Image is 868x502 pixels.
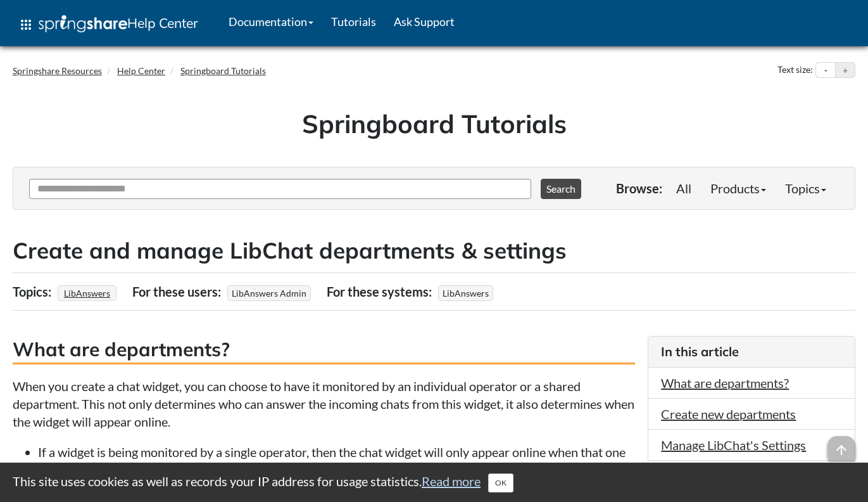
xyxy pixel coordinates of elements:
span: Help Center [127,15,198,31]
a: Help Center [117,65,165,76]
span: LibAnswers [438,285,493,301]
a: Create new departments [661,406,796,422]
a: What are departments? [661,375,789,390]
button: Search [541,179,581,199]
a: Read more [422,473,481,489]
a: Tutorials [322,6,385,37]
div: Topics: [13,280,54,304]
h3: In this article [661,343,842,361]
button: Increase text size [836,63,855,78]
a: Ask Support [385,6,463,37]
button: Decrease text size [816,63,835,78]
a: Documentation [220,6,322,37]
a: LibAnswers [62,284,112,302]
h3: What are departments? [13,336,635,364]
a: All [667,176,701,201]
a: Topics [776,176,836,201]
p: Browse: [616,179,662,197]
a: apps Help Center [9,6,207,44]
div: Text size: [775,62,815,79]
span: LibAnswers Admin [227,285,311,301]
span: arrow_upward [827,436,855,464]
a: Products [701,176,776,201]
a: Manage LibChat's Settings [661,437,806,453]
p: When you create a chat widget, you can choose to have it monitored by an individual operator or a... [13,377,635,430]
button: Close [488,473,513,492]
a: arrow_upward [827,437,855,453]
span: apps [18,17,34,32]
div: For these systems: [327,280,435,304]
img: Springshare [39,15,127,32]
div: For these users: [132,280,224,304]
h2: Create and manage LibChat departments & settings [13,235,855,266]
h1: Springboard Tutorials [22,106,846,141]
a: Springboard Tutorials [180,65,266,76]
a: Springshare Resources [13,65,102,76]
